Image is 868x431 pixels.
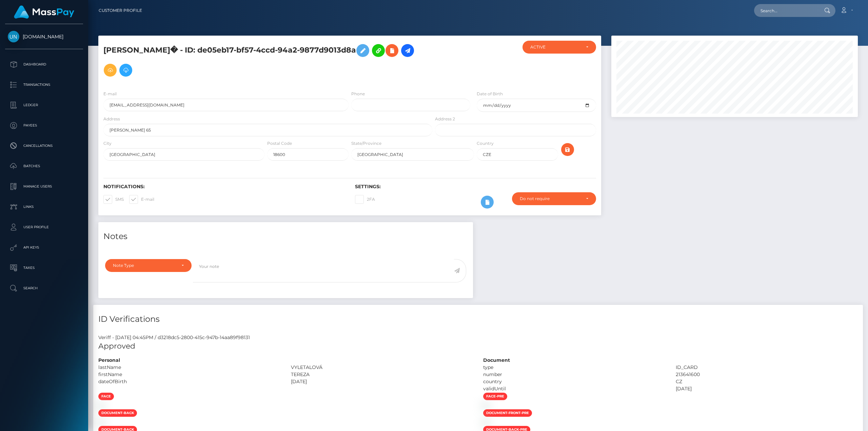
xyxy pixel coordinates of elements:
[98,403,104,408] img: 04487c02-005a-4a79-8dd9-c13ec58a2c6c
[483,409,532,417] span: document-front-pre
[8,80,80,90] p: Transactions
[98,357,120,363] strong: Personal
[99,3,142,18] a: Customer Profile
[355,195,375,204] label: 2FA
[477,140,494,146] label: Country
[5,117,83,134] a: Payees
[98,341,858,352] h5: Approved
[5,239,83,256] a: API Keys
[478,378,671,385] div: country
[103,41,429,80] h5: [PERSON_NAME]� - ID: de05eb17-bf57-4ccd-94a2-9877d9013d8a
[8,242,80,253] p: API Keys
[5,178,83,195] a: Manage Users
[483,403,489,408] img: d88e3b38-006d-4557-a351-aa0df0032c97
[8,59,80,70] p: Dashboard
[671,364,863,371] div: ID_CARD
[103,91,117,97] label: E-mail
[5,76,83,93] a: Transactions
[5,97,83,114] a: Ledger
[8,120,80,131] p: Payees
[355,184,596,190] h6: Settings:
[93,334,863,341] div: Veriff - [DATE] 04:45PM / d3218dc5-2800-415c-947b-14aa89f98131
[93,364,286,371] div: lastName
[14,5,74,19] img: MassPay Logo
[103,184,345,190] h6: Notifications:
[5,198,83,215] a: Links
[103,195,124,204] label: SMS
[267,140,292,146] label: Postal Code
[671,371,863,378] div: 213641600
[103,116,120,122] label: Address
[8,161,80,171] p: Batches
[5,137,83,154] a: Cancellations
[98,313,858,325] h4: ID Verifications
[483,393,507,400] span: face-pre
[483,357,510,363] strong: Document
[93,371,286,378] div: firstName
[8,100,80,110] p: Ledger
[8,181,80,192] p: Manage Users
[5,34,83,40] span: [DOMAIN_NAME]
[478,371,671,378] div: number
[98,393,114,400] span: face
[103,140,112,146] label: City
[530,44,580,50] div: ACTIVE
[483,419,489,425] img: 333ff4c7-d4b0-4da1-bbc0-886e645f0757
[477,91,503,97] label: Date of Birth
[351,140,381,146] label: State/Province
[5,219,83,236] a: User Profile
[105,259,192,272] button: Note Type
[5,259,83,276] a: Taxes
[754,4,818,17] input: Search...
[671,385,863,392] div: [DATE]
[5,158,83,175] a: Batches
[103,231,468,242] h4: Notes
[98,409,137,417] span: document-back
[512,192,596,205] button: Do not require
[286,378,478,385] div: [DATE]
[93,378,286,385] div: dateOfBirth
[8,31,19,42] img: Unlockt.me
[8,222,80,232] p: User Profile
[8,202,80,212] p: Links
[8,263,80,273] p: Taxes
[8,283,80,293] p: Search
[435,116,455,122] label: Address 2
[5,56,83,73] a: Dashboard
[478,364,671,371] div: type
[129,195,154,204] label: E-mail
[522,41,596,54] button: ACTIVE
[351,91,365,97] label: Phone
[478,385,671,392] div: validUntil
[286,371,478,378] div: TEREZA
[401,44,414,57] a: Initiate Payout
[286,364,478,371] div: VYLETALOVÁ
[671,378,863,385] div: CZ
[98,419,104,425] img: 97afb2a4-5595-49bf-881d-151423dabba2
[5,280,83,297] a: Search
[520,196,580,201] div: Do not require
[113,263,176,268] div: Note Type
[8,141,80,151] p: Cancellations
